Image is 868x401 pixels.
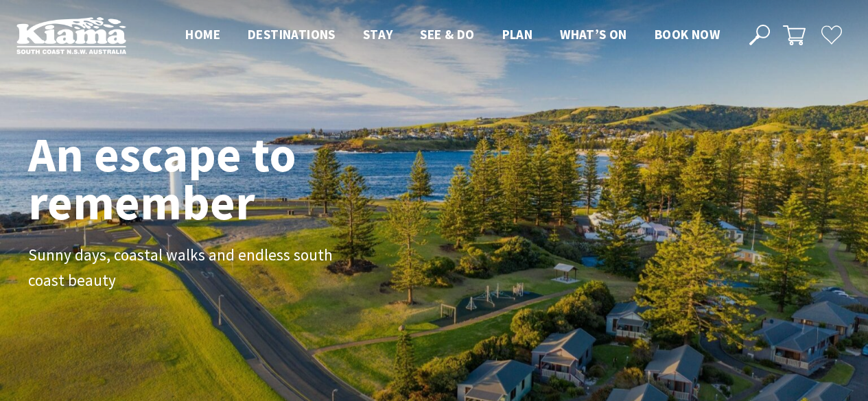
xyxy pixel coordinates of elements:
[560,26,627,42] span: What’s On
[655,26,720,42] span: Book now
[16,16,126,54] img: Kiama Logo
[172,24,734,47] nav: Main Menu
[420,26,474,42] span: See & Do
[248,26,336,42] span: Destinations
[185,26,220,42] span: Home
[28,130,406,226] h1: An escape to remember
[363,26,393,42] span: Stay
[28,243,337,293] p: Sunny days, coastal walks and endless south coast beauty
[502,26,533,42] span: Plan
